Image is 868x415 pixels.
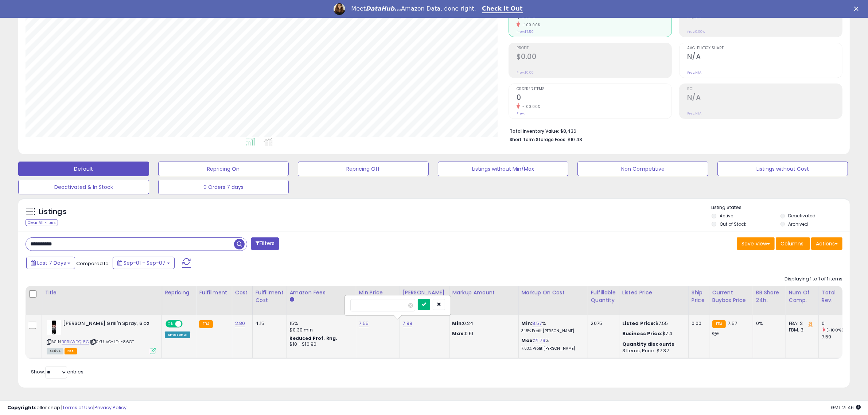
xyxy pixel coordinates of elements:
[776,237,810,250] button: Columns
[452,330,465,337] strong: Max:
[62,404,93,411] a: Terms of Use
[822,289,848,304] div: Total Rev.
[359,289,397,296] div: Min Price
[31,368,83,375] span: Show: entries
[351,5,476,12] div: Meet Amazon Data, done right.
[62,339,89,345] a: B0BKWDQL5C
[712,320,726,328] small: FBA
[47,320,61,335] img: 41G+sCwY9jL._SL40_.jpg
[517,93,672,103] h2: 0
[199,289,229,296] div: Fulfillment
[517,46,672,50] span: Profit
[290,296,294,303] small: Amazon Fees.
[359,320,369,327] a: 7.55
[591,320,614,327] div: 2075
[522,337,534,344] b: Max:
[522,320,582,334] div: %
[520,22,541,28] small: -100.00%
[182,321,193,327] span: OFF
[45,289,159,296] div: Title
[622,330,662,337] b: Business Price:
[403,320,413,327] a: 7.99
[76,260,110,267] span: Compared to:
[789,327,813,333] div: FBM: 3
[854,7,861,11] div: Close
[290,289,353,296] div: Amazon Fees
[687,111,701,116] small: Prev: N/A
[577,162,708,176] button: Non Competitive
[789,320,813,327] div: FBA: 2
[712,204,850,211] p: Listing States:
[452,289,515,296] div: Markup Amount
[37,259,66,267] span: Last 7 Days
[517,70,534,75] small: Prev: $0.00
[826,327,843,333] small: (-100%)
[290,341,350,348] div: $10 - $10.90
[334,3,345,15] img: Profile image for Georgie
[482,5,523,13] a: Check It Out
[822,334,851,340] div: 7.59
[517,53,672,62] h2: $0.00
[158,180,289,194] button: 0 Orders 7 days
[366,5,401,12] i: DataHub...
[298,162,429,176] button: Repricing Off
[622,330,683,337] div: $7.4
[756,320,780,327] div: 0%
[789,221,808,227] label: Archived
[403,289,446,296] div: [PERSON_NAME]
[510,128,559,134] b: Total Inventory Value:
[235,320,245,327] a: 2.80
[452,330,513,337] p: 0.61
[522,320,533,327] b: Min:
[822,320,851,327] div: 0
[47,320,156,353] div: ASIN:
[452,320,513,327] p: 0.24
[687,93,842,103] h2: N/A
[687,30,705,34] small: Prev: 0.00%
[47,348,63,354] span: All listings currently available for purchase on Amazon
[158,162,289,176] button: Repricing On
[124,259,166,267] span: Sep-01 - Sep-07
[622,320,655,327] b: Listed Price:
[789,213,816,219] label: Deactivated
[517,87,672,91] span: Ordered Items
[63,320,152,329] b: [PERSON_NAME] Grill'n Spray, 6 oz
[522,329,582,334] p: 3.18% Profit [PERSON_NAME]
[452,320,463,327] strong: Min:
[692,320,704,327] div: 0.00
[687,46,842,50] span: Avg. Buybox Share
[811,237,842,250] button: Actions
[568,136,582,143] span: $10.43
[622,341,675,348] b: Quantity discounts
[18,180,149,194] button: Deactivated & In Stock
[720,213,733,219] label: Active
[7,404,126,411] div: seller snap | |
[113,257,175,269] button: Sep-01 - Sep-07
[166,321,175,327] span: ON
[522,337,582,351] div: %
[522,289,585,296] div: Markup on Cost
[737,237,775,250] button: Save View
[290,327,350,333] div: $0.30 min
[687,87,842,91] span: ROI
[26,257,75,269] button: Last 7 Days
[518,286,588,315] th: The percentage added to the cost of goods (COGS) that forms the calculator for Min & Max prices.
[785,276,842,283] div: Displaying 1 to 1 of 1 items
[18,162,149,176] button: Default
[7,404,34,411] strong: Copyright
[717,162,848,176] button: Listings without Cost
[165,289,193,296] div: Repricing
[534,337,545,344] a: 21.79
[251,237,279,250] button: Filters
[831,404,861,411] span: 2025-09-16 21:46 GMT
[622,289,685,296] div: Listed Price
[290,320,350,327] div: 15%
[781,240,803,247] span: Columns
[199,320,213,328] small: FBA
[510,126,837,135] li: $8,436
[591,289,616,304] div: Fulfillable Quantity
[622,341,683,348] div: :
[789,289,816,304] div: Num of Comp.
[622,320,683,327] div: $7.55
[235,289,249,296] div: Cost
